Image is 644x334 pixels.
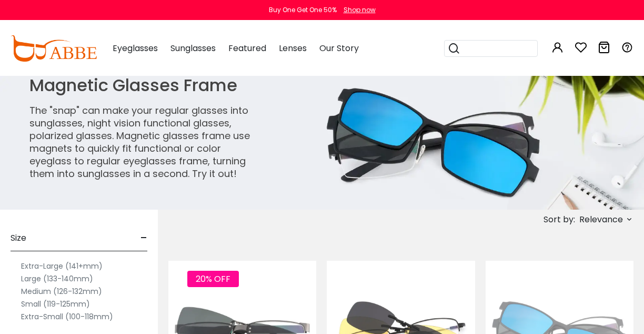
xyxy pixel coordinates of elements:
div: Shop now [344,5,376,15]
span: - [140,225,147,251]
label: Extra-Large (141+mm) [21,260,103,272]
a: Shop now [338,5,376,14]
h1: Magnetic Glasses Frame [29,75,254,95]
span: Eyeglasses [113,42,158,54]
span: Size [11,225,26,251]
span: Our Story [319,42,359,54]
label: Extra-Small (100-118mm) [21,310,113,323]
span: Sunglasses [170,42,216,54]
span: Sort by: [544,213,575,225]
img: abbeglasses.com [11,35,97,62]
span: Featured [228,42,266,54]
label: Small (119-125mm) [21,298,90,310]
label: Medium (126-132mm) [21,285,102,298]
label: Large (133-140mm) [21,272,93,285]
span: 20% OFF [187,271,239,287]
p: The "snap" can make your regular glasses into sunglasses, night vision functional glasses, polari... [29,104,254,180]
div: Buy One Get One 50% [269,5,337,15]
span: Lenses [279,42,307,54]
span: Relevance [579,210,623,229]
